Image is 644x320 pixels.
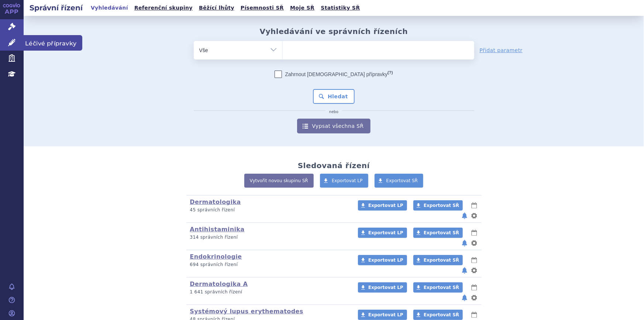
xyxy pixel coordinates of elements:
p: 694 správních řízení [190,262,348,268]
button: lhůty [471,310,478,319]
a: Vyhledávání [89,3,130,13]
button: Hledat [313,89,355,104]
h2: Vyhledávání ve správních řízeních [260,27,408,36]
a: Běžící lhůty [197,3,237,13]
p: 314 správních řízení [190,234,348,241]
span: Exportovat SŘ [424,312,459,317]
span: Exportovat SŘ [424,203,459,208]
span: Exportovat SŘ [424,230,459,235]
a: Písemnosti SŘ [238,3,286,13]
abbr: (?) [388,70,393,75]
button: nastavení [471,293,478,302]
a: Endokrinologie [190,253,242,260]
span: Exportovat LP [332,178,363,183]
a: Dermatologika [190,198,241,205]
span: Léčivé přípravky [24,35,82,51]
span: Exportovat LP [368,203,403,208]
button: lhůty [471,201,478,210]
p: 45 správních řízení [190,207,348,213]
a: Exportovat LP [358,255,407,265]
a: Exportovat SŘ [413,255,463,265]
button: lhůty [471,256,478,265]
a: Dermatologika A [190,280,248,287]
button: notifikace [461,293,468,302]
a: Exportovat SŘ [413,282,463,293]
button: nastavení [471,239,478,248]
a: Systémový lupus erythematodes [190,308,303,315]
a: Exportovat LP [358,310,407,320]
a: Exportovat SŘ [375,174,424,188]
span: Exportovat SŘ [424,258,459,263]
button: notifikace [461,239,468,248]
span: Exportovat LP [368,258,403,263]
button: lhůty [471,228,478,237]
a: Vypsat všechna SŘ [297,119,370,133]
button: nastavení [471,211,478,220]
label: Zahrnout [DEMOGRAPHIC_DATA] přípravky [275,71,393,78]
a: Vytvořit novou skupinu SŘ [244,174,314,188]
p: 1 641 správních řízení [190,289,348,295]
a: Exportovat SŘ [413,200,463,211]
h2: Sledovaná řízení [298,161,370,170]
a: Exportovat SŘ [413,310,463,320]
a: Exportovat LP [320,174,368,188]
a: Exportovat LP [358,282,407,293]
i: nebo [326,110,342,114]
span: Exportovat SŘ [424,285,459,290]
a: Přidat parametr [480,47,523,54]
span: Exportovat LP [368,285,403,290]
span: Exportovat LP [368,312,403,317]
h2: Správní řízení [24,3,89,13]
a: Exportovat SŘ [413,228,463,238]
a: Statistiky SŘ [318,3,362,13]
a: Referenční skupiny [132,3,195,13]
button: nastavení [471,266,478,275]
span: Exportovat SŘ [386,178,418,183]
button: lhůty [471,283,478,292]
a: Exportovat LP [358,228,407,238]
a: Moje SŘ [288,3,317,13]
a: Antihistaminika [190,226,245,233]
span: Exportovat LP [368,230,403,235]
button: notifikace [461,211,468,220]
button: notifikace [461,266,468,275]
a: Exportovat LP [358,200,407,211]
